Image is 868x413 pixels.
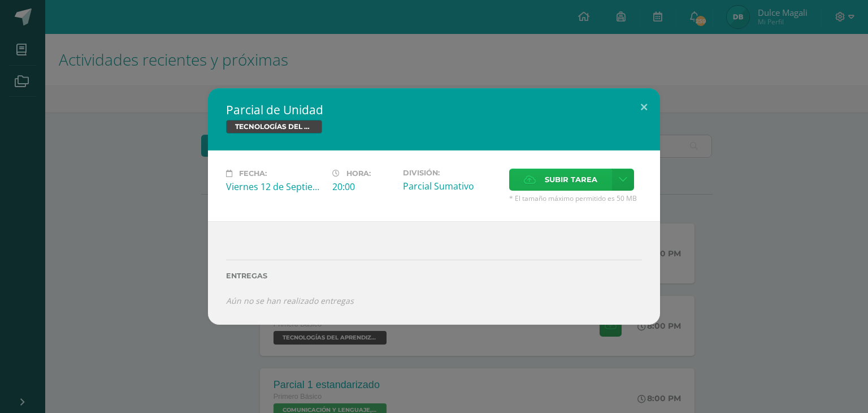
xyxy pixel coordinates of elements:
i: Aún no se han realizado entregas [226,295,354,306]
span: TECNOLOGÍAS DEL APRENDIZAJE Y LA COMUNICACIÓN [226,120,322,134]
label: División: [403,169,500,177]
span: Hora: [346,169,371,178]
span: Subir tarea [545,169,597,190]
div: Viernes 12 de Septiembre [226,180,323,193]
div: Parcial Sumativo [403,180,500,192]
button: Close (Esc) [628,88,660,127]
h2: Parcial de Unidad [226,102,642,118]
span: Fecha: [239,169,267,178]
div: 20:00 [332,180,394,193]
span: * El tamaño máximo permitido es 50 MB [509,193,642,203]
label: Entregas [226,272,642,280]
